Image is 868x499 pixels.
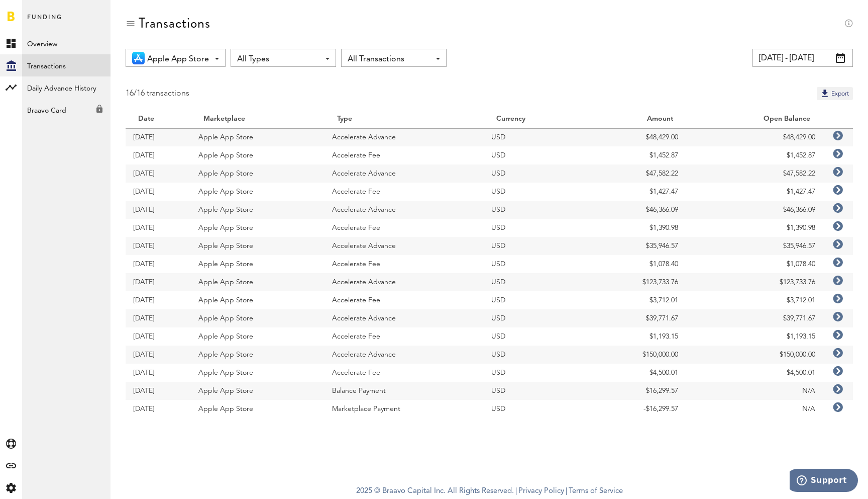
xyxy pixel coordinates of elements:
a: Daily Advance History [22,76,111,99]
td: $150,000.00 [588,346,686,364]
a: Privacy Policy [518,487,564,495]
td: Accelerate Fee [324,146,484,164]
td: Apple App Store [191,309,324,327]
td: Marketplace Payment [324,400,484,418]
span: All Transactions [348,51,430,68]
td: $1,078.40 [686,255,823,273]
td: [DATE] [126,255,191,273]
th: Currency [484,110,587,128]
td: [DATE] [126,183,191,201]
td: $39,771.67 [588,309,686,327]
td: Accelerate Fee [324,183,484,201]
td: USD [484,382,587,400]
td: Apple App Store [191,382,324,400]
td: Apple App Store [191,183,324,201]
td: [DATE] [126,219,191,237]
th: Open Balance [686,110,823,128]
td: $48,429.00 [588,128,686,146]
td: $1,390.98 [686,219,823,237]
td: Accelerate Fee [324,327,484,346]
td: USD [484,164,587,183]
td: USD [484,291,587,309]
td: $47,582.22 [588,164,686,183]
td: Accelerate Fee [324,255,484,273]
td: [DATE] [126,237,191,255]
td: Apple App Store [191,201,324,219]
td: $35,946.57 [686,237,823,255]
td: USD [484,255,587,273]
td: Apple App Store [191,346,324,364]
span: Funding [27,11,62,32]
td: $3,712.01 [588,291,686,309]
iframe: Opens a widget where you can find more information [790,469,858,494]
td: $46,366.09 [686,201,823,219]
td: -$16,299.57 [588,400,686,418]
td: USD [484,273,587,291]
td: Apple App Store [191,146,324,164]
div: Transactions [139,15,210,31]
td: USD [484,146,587,164]
td: Accelerate Advance [324,128,484,146]
a: Transactions [22,54,111,76]
td: [DATE] [126,128,191,146]
td: [DATE] [126,291,191,309]
td: N/A [686,400,823,418]
img: Export [820,88,830,98]
td: USD [484,400,587,418]
td: $16,299.57 [588,382,686,400]
td: Accelerate Advance [324,309,484,327]
td: Apple App Store [191,219,324,237]
td: Apple App Store [191,255,324,273]
td: $1,078.40 [588,255,686,273]
td: USD [484,364,587,382]
td: $47,582.22 [686,164,823,183]
td: Accelerate Advance [324,164,484,183]
td: Balance Payment [324,382,484,400]
td: [DATE] [126,146,191,164]
td: Apple App Store [191,128,324,146]
span: 2025 © Braavo Capital Inc. All Rights Reserved. [356,484,514,499]
td: Accelerate Fee [324,291,484,309]
td: $3,712.01 [686,291,823,309]
div: Braavo Card [22,99,111,117]
td: [DATE] [126,400,191,418]
td: Apple App Store [191,273,324,291]
td: [DATE] [126,309,191,327]
td: Accelerate Fee [324,219,484,237]
td: $150,000.00 [686,346,823,364]
button: Export [817,87,853,100]
img: 21.png [132,52,145,64]
td: [DATE] [126,382,191,400]
td: USD [484,327,587,346]
td: $1,452.87 [686,146,823,164]
td: [DATE] [126,327,191,346]
td: $1,427.47 [588,183,686,201]
td: $1,193.15 [588,327,686,346]
td: Accelerate Advance [324,346,484,364]
td: USD [484,346,587,364]
td: $123,733.76 [686,273,823,291]
td: Accelerate Advance [324,273,484,291]
a: Terms of Service [569,487,623,495]
td: $1,193.15 [686,327,823,346]
td: [DATE] [126,364,191,382]
td: [DATE] [126,201,191,219]
td: USD [484,309,587,327]
td: [DATE] [126,346,191,364]
td: Apple App Store [191,327,324,346]
th: Type [324,110,484,128]
th: Amount [588,110,686,128]
td: $39,771.67 [686,309,823,327]
td: USD [484,219,587,237]
td: $1,390.98 [588,219,686,237]
td: USD [484,183,587,201]
td: Apple App Store [191,164,324,183]
th: Marketplace [191,110,324,128]
td: $46,366.09 [588,201,686,219]
th: Date [126,110,191,128]
td: $1,427.47 [686,183,823,201]
td: N/A [686,382,823,400]
td: $48,429.00 [686,128,823,146]
td: [DATE] [126,273,191,291]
